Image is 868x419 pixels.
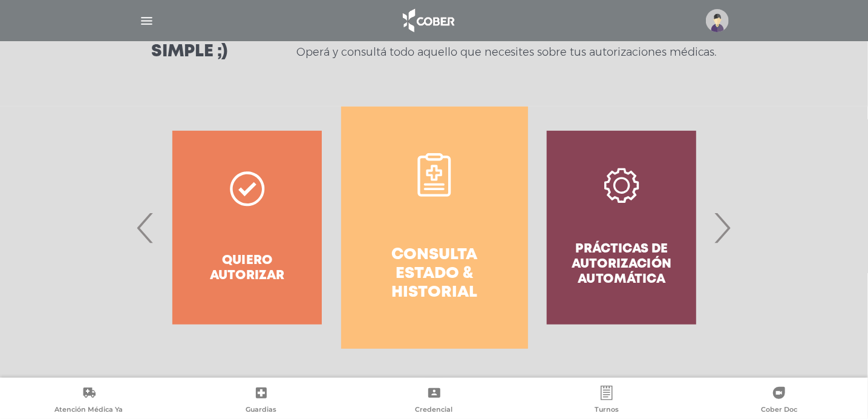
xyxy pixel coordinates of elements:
img: logo_cober_home-white.png [396,6,460,35]
span: Next [711,195,734,260]
p: Operá y consultá todo aquello que necesites sobre tus autorizaciones médicas. [296,45,717,59]
a: Credencial [348,386,520,417]
a: Atención Médica Ya [2,386,175,417]
span: Credencial [416,405,453,416]
img: Cober_menu-lines-white.svg [139,13,154,28]
span: Atención Médica Ya [54,405,123,416]
span: Turnos [595,405,619,416]
a: Guardias [175,386,347,417]
span: Previous [134,195,158,260]
span: Cober Doc [761,405,797,416]
span: Guardias [246,405,277,416]
a: Cober Doc [693,386,866,417]
a: Turnos [520,386,693,417]
img: profile-placeholder.svg [706,9,729,32]
h3: Simple ;) [151,44,227,61]
h4: Consulta estado & historial [363,246,506,303]
a: Consulta estado & historial [341,107,528,349]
